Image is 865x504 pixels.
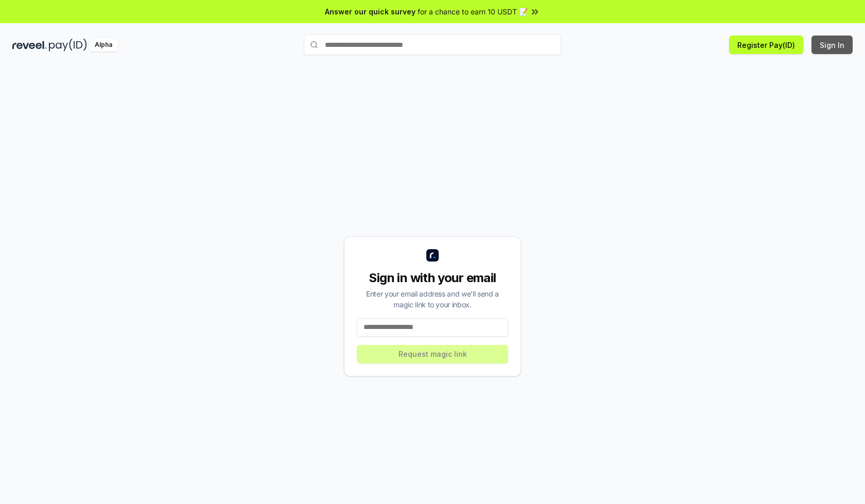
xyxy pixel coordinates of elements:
img: logo_small [426,249,439,262]
div: Sign in with your email [357,270,508,286]
img: pay_id [49,39,87,51]
button: Register Pay(ID) [729,36,803,54]
div: Alpha [89,39,118,51]
img: reveel_dark [12,39,47,51]
span: Answer our quick survey [325,6,416,17]
div: Enter your email address and we’ll send a magic link to your inbox. [357,288,508,310]
button: Sign In [811,36,853,54]
span: for a chance to earn 10 USDT 📝 [418,6,528,17]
